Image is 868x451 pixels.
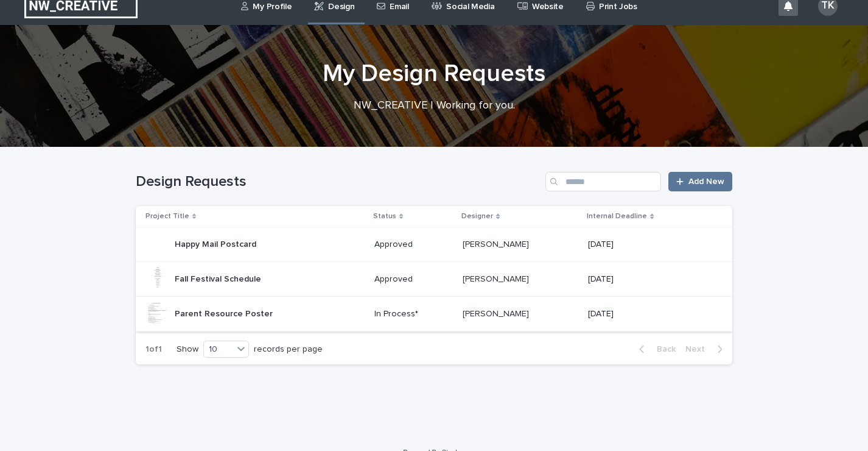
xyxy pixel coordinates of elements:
[191,99,677,113] p: NW_CREATIVE | Working for you.
[545,172,661,191] input: Search
[629,344,681,355] button: Back
[374,309,453,319] p: In Process*
[685,345,712,353] span: Next
[374,274,453,285] p: Approved
[136,335,172,364] p: 1 of 1
[136,173,541,191] h1: Design Requests
[175,272,264,285] p: Fall Festival Schedule
[463,272,531,285] p: [PERSON_NAME]
[588,309,713,319] p: [DATE]
[463,307,531,319] p: [PERSON_NAME]
[175,307,275,319] p: Parent Resource Poster
[175,237,259,250] p: Happy Mail Postcard
[649,345,676,353] span: Back
[145,210,189,223] p: Project Title
[136,227,732,262] tr: Happy Mail PostcardHappy Mail Postcard Approved[PERSON_NAME][PERSON_NAME] [DATE]
[136,297,732,332] tr: Parent Resource PosterParent Resource Poster In Process*[PERSON_NAME][PERSON_NAME] [DATE]
[136,262,732,297] tr: Fall Festival ScheduleFall Festival Schedule Approved[PERSON_NAME][PERSON_NAME] [DATE]
[463,237,531,250] p: [PERSON_NAME]
[136,59,732,88] h1: My Design Requests
[688,177,724,186] span: Add New
[681,344,732,355] button: Next
[461,210,493,223] p: Designer
[587,210,647,223] p: Internal Deadline
[588,274,713,285] p: [DATE]
[254,344,323,355] p: records per page
[374,240,453,250] p: Approved
[204,343,233,356] div: 10
[177,344,198,355] p: Show
[373,210,396,223] p: Status
[668,172,732,191] a: Add New
[588,240,713,250] p: [DATE]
